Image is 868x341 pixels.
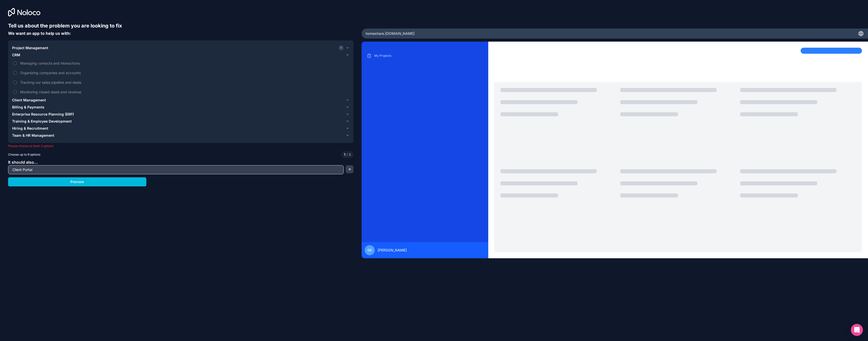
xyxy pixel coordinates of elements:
span: Client Management [12,98,46,103]
span: Training & Employee Development [12,119,72,124]
span: Project Management [12,45,48,50]
div: scrollable content [366,52,484,238]
span: Billing & Payments [12,105,44,110]
span: Organizing companies and accounts [20,70,348,75]
span: Enterprise Resource Planning (ERP) [12,112,74,117]
span: We want an app to help us with: [8,31,71,36]
span: 9 [345,152,351,157]
span: OD [367,248,372,252]
p: Please choose at least 2 options [8,144,354,148]
button: Team & HR Management [12,132,349,139]
button: Managing contacts and interactions [13,61,17,65]
button: Organizing companies and accounts [13,71,17,75]
span: It should also... [8,160,38,165]
h6: Tell us about the problem you are looking to fix [8,22,354,29]
button: CRM [12,51,349,59]
span: Monitoring closed deals and revenue [20,89,348,95]
span: Managing contacts and interactions [20,61,348,66]
div: Open Intercom Messenger [851,324,863,336]
p: My Projects [374,54,483,58]
span: 1 [339,45,344,50]
button: Training & Employee Development [12,118,349,125]
button: Billing & Payments [12,104,349,111]
span: 1 [344,152,345,157]
span: [PERSON_NAME] [378,248,407,253]
button: Hiring & Recruitment [12,125,349,132]
span: Tracking our sales pipeline and deals [20,80,348,85]
span: Hiring & Recruitment [12,126,48,131]
button: Tracking our sales pipeline and deals [13,80,17,84]
div: CRM [12,59,349,97]
span: / [346,152,348,157]
span: CRM [12,52,20,58]
button: Monitoring closed deals and revenue [13,90,17,94]
button: Project Management1 [12,44,349,51]
button: Client Management [12,97,349,104]
span: Choose up to 9 options [8,152,40,157]
button: Enterprise Resource Planning (ERP) [12,111,349,118]
span: homeshare .[DOMAIN_NAME] [366,31,415,36]
button: Preview [8,177,146,186]
span: Team & HR Management [12,133,54,138]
